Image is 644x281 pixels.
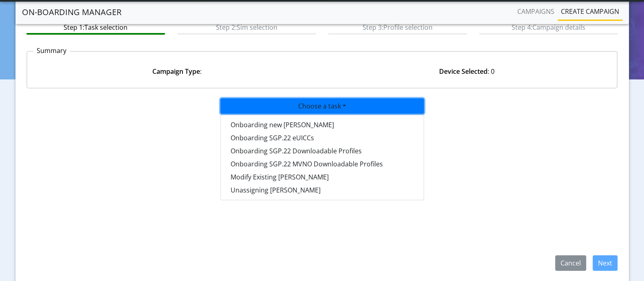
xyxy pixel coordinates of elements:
[221,131,424,144] button: Onboarding SGP.22 eUICCs
[22,4,121,20] a: On-Boarding Manager
[558,3,622,20] a: Create campaign
[32,66,322,76] div: :
[221,144,424,157] button: Onboarding SGP.22 Downloadable Profiles
[514,3,558,20] a: Campaigns
[479,19,618,35] btn: Step 4: Campaign details
[221,170,424,184] button: Modify Existing [PERSON_NAME]
[26,19,165,35] btn: Step 1: Task selection
[439,67,488,76] strong: Device Selected
[555,255,586,271] button: Cancel
[221,184,424,197] button: Unassigning [PERSON_NAME]
[221,157,424,170] button: Onboarding SGP.22 MVNO Downloadable Profiles
[328,19,467,35] btn: Step 3: Profile selection
[177,19,316,35] btn: Step 2: Sim selection
[220,98,424,114] button: Choose a task
[33,46,70,55] p: Summary
[152,67,200,76] strong: Campaign Type
[593,255,618,271] button: Next
[322,66,612,76] div: : 0
[221,118,424,131] button: Onboarding new [PERSON_NAME]
[220,115,424,200] div: Choose a task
